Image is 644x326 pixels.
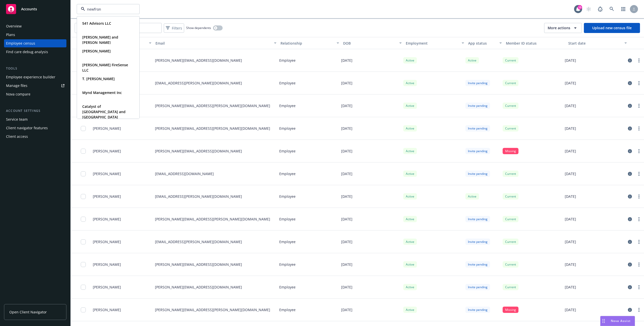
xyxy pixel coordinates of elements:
div: Drag to move [600,316,607,326]
a: circleInformation [627,307,633,313]
p: [EMAIL_ADDRESS][DOMAIN_NAME] [155,171,214,176]
div: Invite pending [465,307,490,313]
div: Invite pending [465,125,490,132]
div: Current [503,261,518,268]
span: Accounts [21,7,37,11]
div: Employee experience builder [6,73,55,81]
button: Filters [164,23,184,33]
input: Filter by keyword... [75,23,162,33]
div: Current [503,125,518,132]
div: Active [403,171,417,177]
p: [DATE] [565,103,576,108]
p: [PERSON_NAME][EMAIL_ADDRESS][PERSON_NAME][DOMAIN_NAME] [155,103,270,108]
p: [DATE] [565,148,576,154]
p: [DATE] [565,126,576,131]
div: DOB [343,41,396,46]
span: More actions [548,25,570,30]
a: Employee census [4,39,66,47]
div: Active [403,261,417,268]
p: [DATE] [341,148,352,154]
div: Tools [4,66,66,71]
a: Client navigator features [4,124,66,132]
input: Toggle Row Selected [81,149,86,154]
span: Filters [165,24,183,32]
a: more [636,262,642,268]
a: Nova compare [4,90,66,98]
a: more [636,57,642,63]
button: Email [153,37,278,49]
p: [PERSON_NAME][EMAIL_ADDRESS][PERSON_NAME][DOMAIN_NAME] [155,307,270,312]
button: Employment [404,37,466,49]
p: Employee [279,126,296,131]
span: [PERSON_NAME] [93,148,121,154]
a: circleInformation [627,80,633,86]
div: Active [403,103,417,109]
a: Switch app [618,4,628,14]
a: more [636,284,642,290]
a: Search [607,4,617,14]
p: [PERSON_NAME][EMAIL_ADDRESS][DOMAIN_NAME] [155,148,242,154]
div: Current [503,216,518,222]
p: Employee [279,103,296,108]
p: [PERSON_NAME][EMAIL_ADDRESS][PERSON_NAME][DOMAIN_NAME] [155,216,270,222]
p: [EMAIL_ADDRESS][PERSON_NAME][DOMAIN_NAME] [155,194,242,199]
div: Employee census [6,39,35,47]
div: Start date [568,41,621,46]
div: Invite pending [465,148,490,154]
p: [DATE] [565,284,576,290]
p: [DATE] [565,58,576,63]
strong: T. [PERSON_NAME] [82,76,115,81]
div: Current [503,103,518,109]
p: [PERSON_NAME][EMAIL_ADDRESS][PERSON_NAME][DOMAIN_NAME] [155,126,270,131]
p: [DATE] [341,239,352,244]
p: Employee [279,171,296,176]
div: Service team [6,115,28,123]
p: [PERSON_NAME][EMAIL_ADDRESS][DOMAIN_NAME] [155,58,242,63]
div: Find care debug analysis [6,48,48,56]
p: Employee [279,239,296,244]
div: Current [503,171,518,177]
div: Nova compare [6,90,30,98]
a: Client access [4,133,66,141]
p: [DATE] [341,216,352,222]
button: App status [466,37,504,49]
div: Client access [6,133,28,141]
a: circleInformation [627,125,633,132]
a: Find care debug analysis [4,48,66,56]
p: [DATE] [341,171,352,176]
a: Service team [4,115,66,123]
span: [PERSON_NAME] [93,284,121,290]
button: More actions [544,23,582,33]
strong: Mynd Management Inc [82,90,122,95]
p: Employee [279,194,296,199]
div: Current [503,193,518,200]
input: Toggle Row Selected [81,171,86,176]
p: [DATE] [565,239,576,244]
p: [PERSON_NAME][EMAIL_ADDRESS][DOMAIN_NAME] [155,262,242,267]
span: Show dependents [186,26,211,30]
p: [EMAIL_ADDRESS][PERSON_NAME][DOMAIN_NAME] [155,80,242,86]
div: Current [503,80,518,86]
input: Toggle Row Selected [81,285,86,290]
div: Invite pending [465,239,490,245]
div: App status [468,41,496,46]
div: Active [403,148,417,154]
a: circleInformation [627,262,633,268]
p: Employee [279,148,296,154]
p: [PERSON_NAME][EMAIL_ADDRESS][DOMAIN_NAME] [155,284,242,290]
p: Employee [279,58,296,63]
a: Start snowing [584,4,594,14]
a: more [636,171,642,177]
div: Active [403,57,417,63]
button: DOB [341,37,404,49]
div: Account settings [4,108,66,113]
a: Manage files [4,82,66,90]
div: Missing [503,148,518,154]
a: Accounts [4,2,66,16]
strong: [PERSON_NAME] [82,49,111,53]
p: Employee [279,262,296,267]
a: Plans [4,31,66,39]
a: more [636,193,642,200]
div: Invite pending [465,216,490,222]
p: [DATE] [341,307,352,312]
